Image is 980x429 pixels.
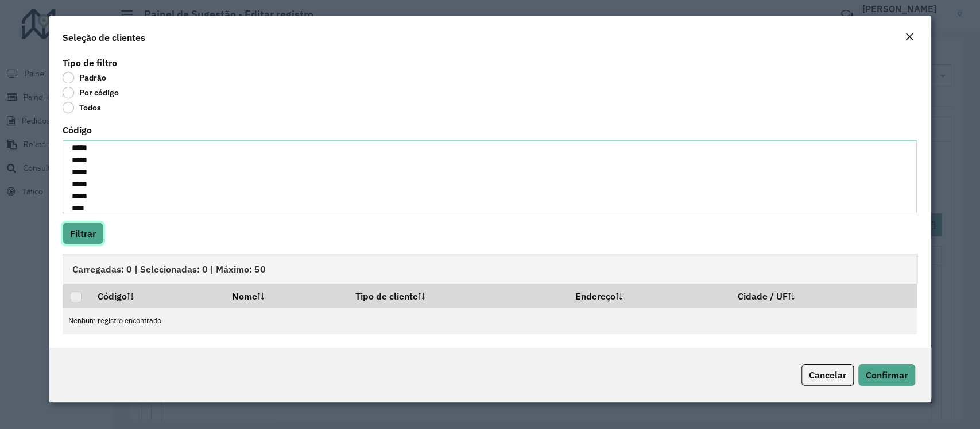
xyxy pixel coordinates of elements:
button: Filtrar [63,223,103,244]
th: Endereço [567,284,729,308]
label: Todos [63,102,101,113]
label: Tipo de filtro [63,56,117,70]
label: Código [63,123,92,137]
label: Por código [63,87,119,98]
span: Confirmar [866,369,908,381]
td: Nenhum registro encontrado [63,308,917,334]
button: Cancelar [801,364,854,386]
em: Fechar [905,32,914,41]
h4: Seleção de clientes [63,30,145,44]
label: Padrão [63,72,106,83]
span: Cancelar [809,369,846,381]
th: Código [90,284,224,308]
div: Carregadas: 0 | Selecionadas: 0 | Máximo: 50 [63,254,917,284]
th: Cidade / UF [730,284,917,308]
button: Close [901,30,917,45]
th: Tipo de cliente [347,284,567,308]
th: Nome [224,284,347,308]
button: Confirmar [858,364,915,386]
